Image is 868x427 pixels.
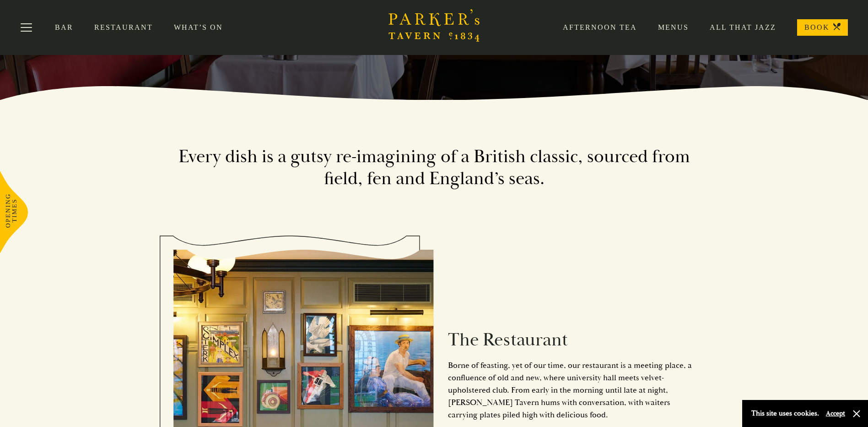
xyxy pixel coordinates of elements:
[448,329,695,351] h2: The Restaurant
[852,409,861,418] button: Close and accept
[448,359,695,421] p: Borne of feasting, yet of our time, our restaurant is a meeting place, a confluence of old and ne...
[751,407,819,420] p: This site uses cookies.
[826,409,845,418] button: Accept
[173,146,695,190] h2: Every dish is a gutsy re-imagining of a British classic, sourced from field, fen and England’s seas.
